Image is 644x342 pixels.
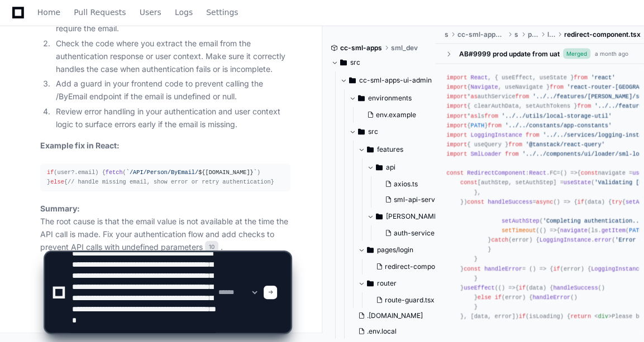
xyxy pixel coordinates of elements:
span: '../../utils/local-storage-util' [502,113,612,119]
span: () => [560,170,578,177]
span: const [446,170,464,177]
span: import [446,113,467,119]
span: React [470,74,488,81]
svg: Directory [358,125,365,138]
strong: Summary: [40,204,80,213]
span: import [446,151,467,157]
button: env.example [362,107,438,123]
span: fetch [106,169,123,176]
span: PATH [629,227,643,234]
svg: Directory [358,91,365,105]
span: import [446,122,467,129]
button: features [358,141,454,158]
span: src [350,58,360,67]
strong: Example fix in React: [40,141,120,150]
svg: Directory [376,210,383,223]
span: email [78,169,95,176]
span: '@tanstack/react-query' [526,141,605,148]
span: import [446,84,467,91]
span: // handle missing email, show error or retry authentication [68,179,270,185]
span: from [574,74,588,81]
span: Users [140,9,161,16]
span: from [550,84,564,91]
span: const [467,199,484,205]
svg: Directory [340,56,347,69]
svg: Directory [376,161,383,174]
li: Add a guard in your frontend code to prevent calling the /ByEmail endpoint if the email is undefi... [53,78,290,103]
span: Settings [206,9,238,16]
button: src [349,123,445,141]
span: from [516,94,529,100]
div: , { useEffect, useState } { , useNavigate } * authService { clearAuthData, setAuthTokens } * ls {... [446,73,633,331]
span: import [446,141,467,148]
span: src [514,30,518,39]
span: from [526,132,540,138]
span: import [446,74,467,81]
span: features [377,145,403,154]
button: cc-sml-apps-ui-admin [340,71,436,89]
span: Pull Requests [74,9,126,16]
span: import [446,103,467,110]
span: Logs [175,9,193,16]
span: handleSuccess [488,199,532,205]
span: SmlLoader [470,151,501,157]
span: FC [550,170,556,177]
span: from [577,103,591,110]
span: import [446,94,467,100]
button: api [367,158,463,176]
button: src [331,54,427,71]
span: navigate [560,227,588,234]
span: axios.ts [394,180,418,189]
span: from [505,151,519,157]
span: '../../constants/app-constants' [505,122,612,129]
span: `/API/Person/ByEmail/ ` [126,169,257,176]
svg: Directory [349,74,356,87]
span: ${[DOMAIN_NAME]} [198,169,254,176]
span: try [612,199,622,205]
span: from [484,113,498,119]
li: Check the code where you extract the email from the authentication response or user context. Make... [53,37,290,75]
span: getItem [602,227,626,234]
span: src [368,127,378,136]
span: pages [527,30,538,39]
div: (user?. ) { ( ) } { } [47,168,284,187]
span: login [547,30,555,39]
span: redirect-component.tsx [564,30,641,39]
span: Navigate [470,84,498,91]
span: cc-sml-apps [340,44,382,52]
span: sml-api-service.ts [394,195,452,204]
span: [PERSON_NAME]/services [386,212,463,221]
span: setAuthStep [502,218,540,224]
span: environments [368,94,412,103]
span: const [581,170,598,177]
span: if [47,169,54,176]
span: sml_dev [391,44,418,52]
span: 'react' [591,74,615,81]
button: [PERSON_NAME]/services [367,208,463,225]
span: React [529,170,546,177]
span: const [460,180,478,186]
span: setTimeout [502,227,536,234]
span: from [508,141,522,148]
span: import [446,132,467,138]
span: LoggingInstance [470,132,522,138]
span: PATH [470,122,484,129]
span: Home [37,9,60,16]
span: RedirectComponent [467,170,526,177]
li: Review error handling in your authentication and user context logic to surface errors early if th... [53,105,290,131]
button: auth-service.ts [380,225,456,241]
button: axios.ts [380,176,456,192]
div: AB#9999 prod update from uat [459,50,559,59]
span: from [488,122,502,129]
button: sml-api-service.ts [380,192,456,208]
span: as [470,113,477,119]
span: cc-sml-apps-ui-admin [457,30,505,39]
span: auth-service.ts [394,229,442,238]
span: api [386,163,395,172]
span: cc-sml-apps-ui-admin [359,76,432,85]
span: Merged [563,49,590,59]
span: if [578,199,584,205]
div: a month ago [595,50,628,58]
span: useState [564,180,591,186]
span: as [470,94,477,100]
